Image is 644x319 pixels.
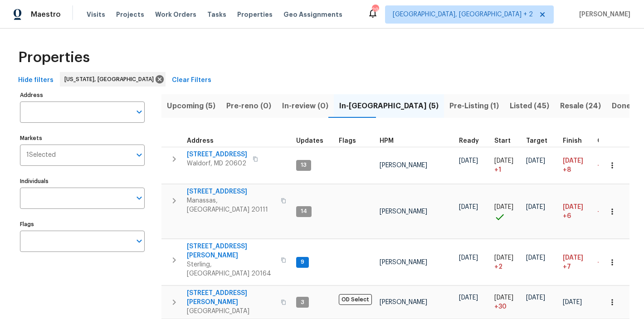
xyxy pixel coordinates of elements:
span: [DATE] [494,158,513,164]
label: Address [20,92,145,98]
span: [DATE] [563,255,583,261]
span: [GEOGRAPHIC_DATA] [187,307,275,316]
label: Individuals [20,179,145,184]
span: 9 [297,258,308,266]
div: Projected renovation finish date [563,138,590,144]
div: Days past target finish date [597,138,629,144]
span: [DATE] [526,204,545,210]
span: 1 Selected [26,151,56,159]
span: Sterling, [GEOGRAPHIC_DATA] 20164 [187,260,275,278]
td: 17 day(s) past target finish date [594,239,633,285]
label: Markets [20,135,145,141]
div: 29 [372,5,378,14]
span: In-review (0) [282,100,328,112]
span: Updates [296,138,323,144]
span: [US_STATE], [GEOGRAPHIC_DATA] [64,75,157,84]
span: Geo Assignments [283,10,342,19]
span: Ready [459,138,479,144]
span: [DATE] [459,158,478,164]
div: Earliest renovation start date (first business day after COE or Checkout) [459,138,487,144]
span: +7 [563,262,571,271]
div: [US_STATE], [GEOGRAPHIC_DATA] [60,72,166,87]
span: Maestro [31,10,61,19]
span: [DATE] [526,158,545,164]
span: Projects [116,10,144,19]
span: [DATE] [563,158,583,164]
span: [STREET_ADDRESS] [187,150,247,159]
span: Finish [563,138,582,144]
span: Waldorf, MD 20602 [187,159,247,168]
span: Tasks [207,11,226,18]
span: [STREET_ADDRESS] [187,187,275,196]
span: + 30 [494,302,507,311]
span: [DATE] [526,295,545,301]
span: Properties [237,10,273,19]
span: [DATE] [459,255,478,261]
span: [DATE] [563,299,582,305]
span: Properties [18,53,90,62]
span: [DATE] [459,295,478,301]
span: [PERSON_NAME] [380,208,427,215]
span: Listed (45) [510,100,549,112]
span: Manassas, [GEOGRAPHIC_DATA] 20111 [187,196,275,214]
span: Pre-Listing (1) [449,100,499,112]
span: Target [526,138,547,144]
span: OD Select [339,294,372,305]
span: [PERSON_NAME] [380,299,427,305]
span: [STREET_ADDRESS][PERSON_NAME] [187,289,275,307]
button: Open [133,192,146,204]
td: Project started 2 days late [491,239,522,285]
span: Visits [87,10,105,19]
td: Project started 1 days late [491,147,522,184]
td: Scheduled to finish 7 day(s) late [559,239,594,285]
span: 3 [297,299,308,306]
span: Hide filters [18,75,54,86]
span: Start [494,138,511,144]
span: [GEOGRAPHIC_DATA], [GEOGRAPHIC_DATA] + 2 [393,10,533,19]
span: +6 [563,212,571,221]
button: Clear Filters [168,72,215,89]
button: Open [133,235,146,247]
button: Hide filters [15,72,57,89]
span: Pre-reno (0) [226,100,271,112]
span: [PERSON_NAME] [380,259,427,266]
span: In-[GEOGRAPHIC_DATA] (5) [339,100,439,112]
td: Project started 30 days late [491,286,522,319]
span: [DATE] [494,204,513,210]
span: Address [187,138,214,144]
span: +17 [597,259,608,266]
td: 10 day(s) past target finish date [594,184,633,239]
div: Target renovation project end date [526,138,556,144]
span: Clear Filters [172,75,211,86]
span: 14 [297,208,311,215]
span: [DATE] [526,255,545,261]
span: [DATE] [494,295,513,301]
span: [DATE] [563,204,583,210]
span: +8 [563,165,571,174]
div: Actual renovation start date [494,138,519,144]
button: Open [133,149,146,161]
span: Upcoming (5) [167,100,215,112]
td: 11 day(s) past target finish date [594,147,633,184]
span: [PERSON_NAME] [576,10,630,19]
span: Resale (24) [560,100,601,112]
span: Work Orders [155,10,196,19]
td: Project started on time [491,184,522,239]
span: [STREET_ADDRESS][PERSON_NAME] [187,242,275,260]
span: + 2 [494,262,503,271]
span: +10 [597,208,609,215]
span: +11 [597,162,607,169]
td: Scheduled to finish 8 day(s) late [559,147,594,184]
span: [DATE] [494,255,513,261]
span: 13 [297,161,310,169]
span: [DATE] [459,204,478,210]
label: Flags [20,222,145,227]
span: Flags [339,138,356,144]
button: Open [133,106,146,118]
td: Scheduled to finish 6 day(s) late [559,184,594,239]
span: [PERSON_NAME] [380,162,427,169]
span: HPM [380,138,394,144]
span: + 1 [494,165,501,174]
span: Overall [597,138,621,144]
